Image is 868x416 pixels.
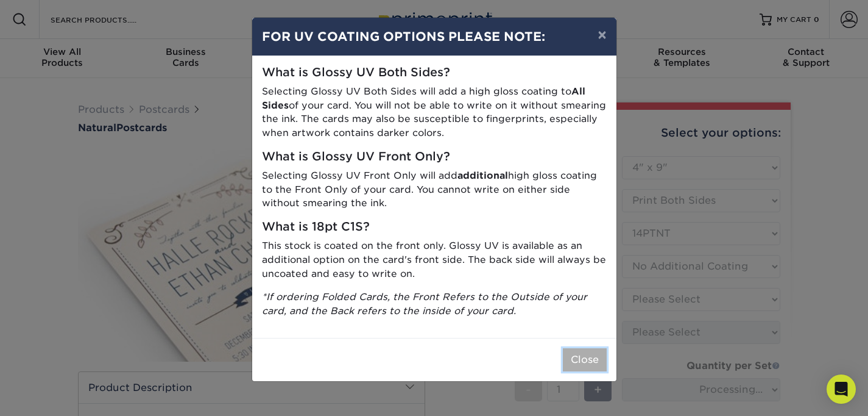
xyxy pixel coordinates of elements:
strong: additional [457,170,508,181]
strong: All Sides [262,85,585,111]
h5: What is Glossy UV Both Sides? [262,66,607,80]
p: Selecting Glossy UV Front Only will add high gloss coating to the Front Only of your card. You ca... [262,169,607,210]
button: Close [563,348,607,371]
p: This stock is coated on the front only. Glossy UV is available as an additional option on the car... [262,239,607,281]
div: Open Intercom Messenger [827,375,856,404]
h5: What is 18pt C1S? [262,220,607,234]
button: × [588,18,616,52]
h5: What is Glossy UV Front Only? [262,150,607,164]
p: Selecting Glossy UV Both Sides will add a high gloss coating to of your card. You will not be abl... [262,85,607,140]
h4: FOR UV COATING OPTIONS PLEASE NOTE: [262,27,607,46]
i: *If ordering Folded Cards, the Front Refers to the Outside of your card, and the Back refers to t... [262,291,587,317]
